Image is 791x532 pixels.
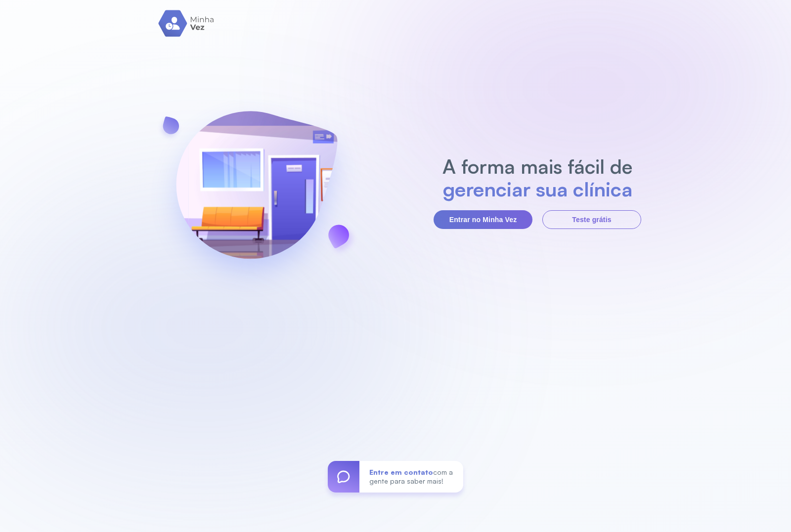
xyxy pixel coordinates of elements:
[542,210,641,229] button: Teste grátis
[158,10,215,37] img: logo.svg
[438,178,638,200] h2: gerenciar sua clínica
[359,461,463,493] div: com a gente para saber mais!
[369,468,433,476] span: Entre em contato
[438,155,638,178] h2: A forma mais fácil de
[434,210,532,229] button: Entrar no Minha Vez
[150,85,363,300] img: banner-login.svg
[328,461,463,493] a: Entre em contatocom a gente para saber mais!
